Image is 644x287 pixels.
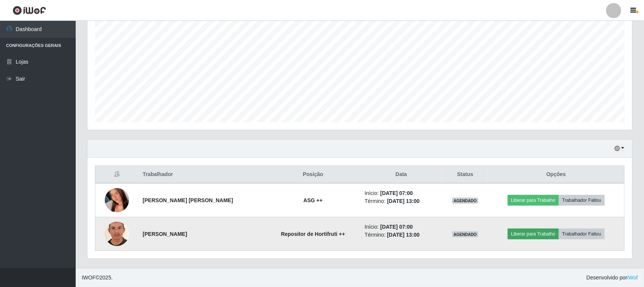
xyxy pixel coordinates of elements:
th: Data [360,166,442,184]
th: Opções [488,166,625,184]
li: Início: [365,189,438,197]
img: 1753979789562.jpeg [105,217,129,252]
a: iWof [627,275,638,281]
li: Término: [365,231,438,239]
span: AGENDADO [452,231,479,237]
li: Término: [365,197,438,205]
strong: Repositor de Hortifruti ++ [281,231,345,237]
img: CoreUI Logo [12,6,46,15]
strong: [PERSON_NAME] [143,231,187,237]
button: Trabalhador Faltou [559,229,605,239]
th: Status [442,166,488,184]
span: © 2025 . [82,274,113,282]
button: Liberar para Trabalho [508,229,559,239]
strong: [PERSON_NAME] [PERSON_NAME] [143,197,233,203]
button: Liberar para Trabalho [508,195,559,206]
span: Desenvolvido por [586,274,638,282]
span: AGENDADO [452,198,479,204]
time: [DATE] 07:00 [380,224,413,230]
time: [DATE] 13:00 [387,198,420,204]
th: Posição [266,166,360,184]
strong: ASG ++ [303,197,323,203]
span: IWOF [82,275,96,281]
time: [DATE] 07:00 [380,190,413,196]
time: [DATE] 13:00 [387,232,420,238]
th: Trabalhador [138,166,266,184]
li: Início: [365,223,438,231]
button: Trabalhador Faltou [559,195,605,206]
img: 1756303335716.jpeg [105,173,129,228]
